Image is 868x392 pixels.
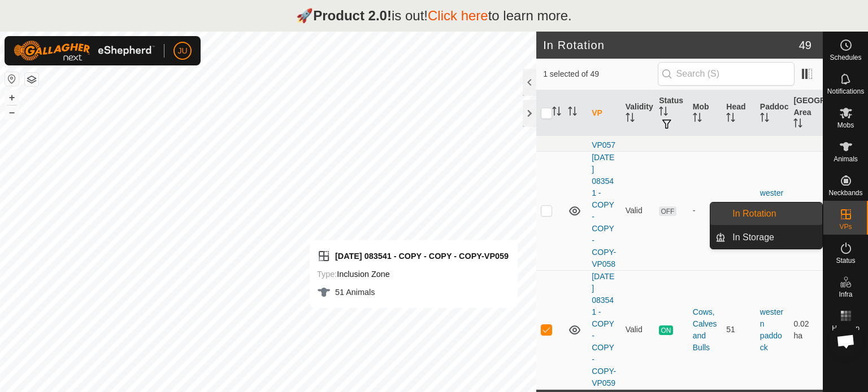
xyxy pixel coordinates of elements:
[839,223,852,230] span: VPs
[428,8,488,23] a: Click here
[722,270,756,389] td: 51
[799,37,811,54] span: 49
[829,324,863,358] div: Open chat
[693,114,702,124] p-sorticon: Activate to sort
[756,90,789,136] th: Paddock
[789,270,823,389] td: 0.02 ha
[317,285,509,299] div: 51 Animals
[177,45,187,57] span: JU
[793,120,802,129] p-sorticon: Activate to sort
[760,307,783,352] a: western paddock
[14,41,155,61] img: Gallagher Logo
[688,90,722,136] th: Mob
[722,151,756,270] td: 0
[626,114,635,124] p-sorticon: Activate to sort
[592,34,616,149] a: [DATE] 083541 - COPY - COPY - COPY-VP057
[760,188,783,233] a: western paddock
[832,325,860,332] span: Heatmap
[543,38,799,52] h2: In Rotation
[317,267,509,281] div: Inclusion Zone
[693,205,718,217] div: -
[313,8,392,23] strong: Product 2.0!
[839,291,852,298] span: Infra
[837,122,854,129] span: Mobs
[693,306,718,354] div: Cows, Calves and Bulls
[710,226,822,249] li: In Storage
[621,90,655,136] th: Validity
[659,206,676,216] span: OFF
[836,257,855,264] span: Status
[726,202,822,225] a: In Rotation
[732,207,776,221] span: In Rotation
[5,91,19,104] button: +
[543,68,657,80] span: 1 selected of 49
[659,108,668,117] p-sorticon: Activate to sort
[621,151,655,270] td: Valid
[732,231,774,244] span: In Storage
[592,272,616,387] a: [DATE] 083541 - COPY - COPY - COPY-VP059
[726,114,735,124] p-sorticon: Activate to sort
[760,114,769,124] p-sorticon: Activate to sort
[828,190,862,196] span: Neckbands
[827,88,864,95] span: Notifications
[722,90,756,136] th: Head
[587,90,621,136] th: VP
[5,72,19,86] button: Reset Map
[552,108,561,117] p-sorticon: Activate to sort
[592,153,616,268] a: [DATE] 083541 - COPY - COPY - COPY-VP058
[789,151,823,270] td: 0.02 ha
[317,249,509,263] div: [DATE] 083541 - COPY - COPY - COPY-VP059
[5,105,19,119] button: –
[658,62,795,86] input: Search (S)
[726,226,822,249] a: In Storage
[659,325,672,335] span: ON
[317,270,337,279] label: Type:
[568,108,577,117] p-sorticon: Activate to sort
[296,6,572,26] p: 🚀 is out! to learn more.
[830,54,861,61] span: Schedules
[789,90,823,136] th: [GEOGRAPHIC_DATA] Area
[25,73,38,86] button: Map Layers
[834,156,858,162] span: Animals
[621,270,655,389] td: Valid
[710,202,822,225] li: In Rotation
[654,90,688,136] th: Status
